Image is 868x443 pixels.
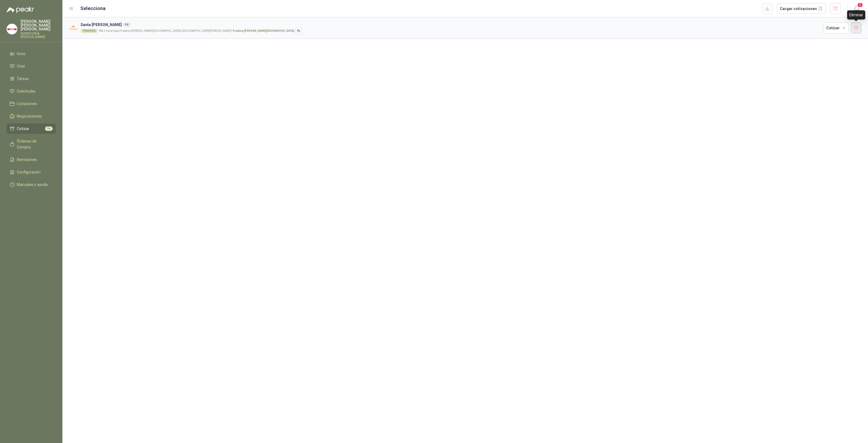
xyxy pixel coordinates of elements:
[17,76,29,82] span: Tareas
[17,63,25,69] span: Chat
[852,4,861,14] button: 2
[857,2,863,8] span: 2
[7,99,56,109] a: Licitaciones
[17,51,25,57] span: Inicio
[17,113,42,119] span: Negociaciones
[7,7,34,13] img: Logo peakr
[7,154,56,165] a: Remisiones
[17,126,29,132] span: Cotizar
[777,3,826,14] button: Cargar cotizaciones
[17,88,36,94] span: Solicitudes
[823,23,849,33] button: Cotizar
[17,182,48,188] span: Manuales y ayuda
[7,179,56,190] a: Manuales y ayuda
[7,136,56,152] a: Órdenes de Compra
[7,167,56,177] a: Configuración
[7,74,56,84] a: Tareas
[81,22,821,28] h3: Santa [PERSON_NAME]
[17,138,51,150] span: Órdenes de Compra
[45,126,53,131] span: 94
[81,29,98,33] div: PRADERA
[847,10,865,20] div: Eliminar
[7,24,17,34] img: Company Logo
[7,61,56,71] a: Chat
[17,157,37,163] span: Remisiones
[7,124,56,134] a: Cotizar94
[69,23,78,33] img: Company Logo
[17,101,37,107] span: Licitaciones
[80,5,106,12] h2: Selecciona
[123,23,130,27] div: 94
[7,111,56,121] a: Negociaciones
[7,49,56,59] a: Inicio
[21,20,56,31] p: [PERSON_NAME] [PERSON_NAME] [PERSON_NAME]
[21,32,56,39] p: FERRETERIA [PERSON_NAME]
[17,169,41,175] span: Configuración
[99,30,294,32] p: KM 2 vía la tupia Pradera-[PERSON_NAME][GEOGRAPHIC_DATA], [GEOGRAPHIC_DATA][PERSON_NAME] -
[7,86,56,96] a: Solicitudes
[233,29,294,32] strong: Pradera , [PERSON_NAME][GEOGRAPHIC_DATA]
